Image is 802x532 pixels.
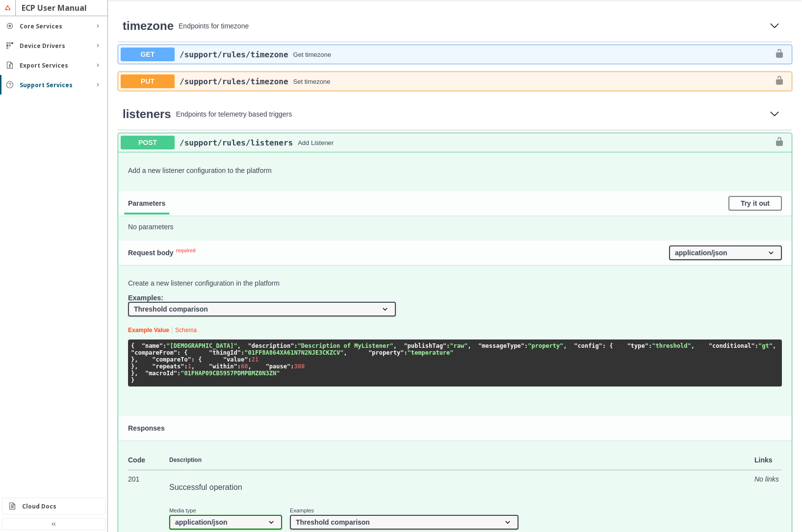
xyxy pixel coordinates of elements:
button: Try it out [728,196,782,211]
span: : [248,356,251,363]
p: Successful operation [169,483,741,492]
span: 21 [252,356,259,363]
span: : [237,363,241,370]
span: "type" [627,342,648,349]
span: "[DEMOGRAPHIC_DATA]" [166,342,237,349]
span: Examples: [128,294,163,302]
span: : [290,363,294,370]
span: "name" [142,342,163,349]
span: "pause" [266,363,291,370]
span: , [248,363,251,370]
p: Add a new listener configuration to the platform [128,167,782,174]
button: authorization button unlocked [770,48,789,60]
span: : [446,342,450,349]
span: "compareFrom" [131,349,177,356]
span: , [773,342,776,349]
div: Get timezone [293,51,770,58]
code: }, }, }, } [131,342,790,384]
p: Endpoints for telemetry based triggers [176,110,762,118]
button: authorization button unlocked [770,137,789,148]
p: No parameters [128,223,782,231]
span: , [344,349,347,356]
p: Endpoints for timezone [179,22,762,30]
span: , [237,342,241,349]
span: "raw" [450,342,467,349]
span: "gt" [758,342,773,349]
span: "publishTag" [404,342,446,349]
span: "description" [248,342,294,349]
span: "Description of MyListener" [298,342,393,349]
span: "macroId" [145,370,177,377]
span: "01FHAP09CB5957PDMPBMZ0N3ZN" [181,370,280,377]
h4: Request body [128,249,669,257]
a: ​/support​/rules​/timezone [180,77,288,86]
button: Collapse operation [767,107,782,122]
span: , [393,342,397,349]
span: : { [602,342,613,349]
span: : { [177,349,188,356]
h4: Responses [128,424,782,432]
span: "within" [209,363,237,370]
span: "01FF8A864XA61N7N2NJE3CKZCV" [244,349,343,356]
span: Parameters [128,199,165,207]
span: , [467,342,471,349]
i: No links [754,475,779,483]
span: : [184,363,187,370]
button: authorization button unlocked [770,75,789,87]
p: Create a new listener configuration in the platform [128,279,782,287]
button: Collapse operation [767,19,782,34]
span: : [524,342,528,349]
span: , [564,342,567,349]
a: listeners [123,107,171,121]
span: "compareTo" [152,356,191,363]
span: "property" [528,342,563,349]
span: : [404,349,407,356]
span: : [755,342,758,349]
span: 300 [294,363,305,370]
span: "messageType" [478,342,524,349]
span: : { [191,356,202,363]
span: : [241,349,244,356]
span: "conditional" [709,342,755,349]
span: "repeats" [152,363,184,370]
td: Code [128,450,169,470]
span: , [691,342,695,349]
td: Description [169,450,741,470]
small: Examples [290,508,518,513]
span: 1 [188,363,191,370]
span: "threshold" [652,342,691,349]
span: "thingId" [209,349,241,356]
span: 60 [241,363,248,370]
small: Media type [169,508,282,513]
span: , [191,363,195,370]
a: timezone [123,19,174,33]
div: Set timezone [293,78,770,85]
span: "property" [368,349,404,356]
span: "value" [223,356,248,363]
a: ​/support​/rules​/timezone [180,50,288,59]
div: Add Listener [298,139,770,146]
a: ​/support​/rules​/listeners [180,138,293,147]
span: GET [121,48,175,61]
a: Example Value [128,327,169,334]
span: POST [121,136,175,149]
span: : [648,342,652,349]
span: : [177,370,181,377]
span: "temperature" [408,349,454,356]
span: { [131,342,134,349]
span: PUT [121,74,175,88]
td: Links [741,450,782,470]
a: Schema [175,327,197,334]
span: timezone [123,19,174,32]
span: : [294,342,297,349]
span: "config" [574,342,602,349]
span: : [163,342,166,349]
